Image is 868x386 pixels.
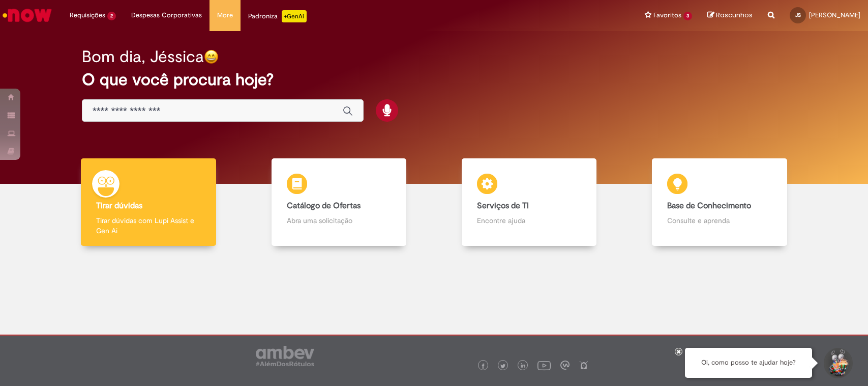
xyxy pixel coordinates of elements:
img: logo_footer_workplace.png [560,361,570,370]
img: ServiceNow [1,5,53,25]
div: Oi, como posso te ajudar hoje? [685,348,812,378]
img: logo_footer_youtube.png [537,359,551,372]
span: Despesas Corporativas [131,10,202,20]
a: Rascunhos [707,11,753,20]
p: Encontre ajuda [477,215,581,226]
span: Requisições [70,10,105,20]
img: logo_footer_facebook.png [481,364,486,369]
p: +GenAi [282,10,307,22]
p: Consulte e aprenda [667,215,771,226]
span: [PERSON_NAME] [809,11,860,19]
button: Iniciar Conversa de Suporte [822,348,853,378]
a: Serviços de TI Encontre ajuda [434,158,624,246]
b: Base de Conhecimento [667,201,751,211]
a: Catálogo de Ofertas Abra uma solicitação [244,158,434,246]
b: Tirar dúvidas [96,201,142,211]
span: More [217,10,233,20]
img: happy-face.png [204,49,219,64]
a: Base de Conhecimento Consulte e aprenda [624,158,815,246]
span: JS [795,12,801,18]
span: Favoritos [653,10,681,20]
h2: O que você procura hoje? [82,71,786,89]
img: logo_footer_naosei.png [579,361,588,370]
span: Rascunhos [716,10,753,20]
img: logo_footer_ambev_rotulo_gray.png [256,346,314,366]
span: 3 [683,12,692,20]
b: Catálogo de Ofertas [287,201,361,211]
b: Serviços de TI [477,201,529,211]
img: logo_footer_linkedin.png [521,363,526,369]
a: Tirar dúvidas Tirar dúvidas com Lupi Assist e Gen Ai [53,158,244,246]
div: Padroniza [248,10,307,22]
img: logo_footer_twitter.png [500,364,505,369]
span: 2 [107,12,116,20]
h2: Bom dia, Jéssica [82,48,204,66]
p: Tirar dúvidas com Lupi Assist e Gen Ai [96,215,200,236]
p: Abra uma solicitação [287,215,391,226]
